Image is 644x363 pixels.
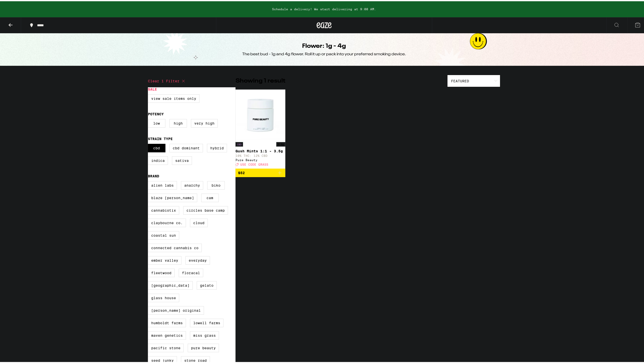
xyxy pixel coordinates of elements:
[238,170,245,174] span: $52
[148,180,177,188] label: Alien Labs
[207,180,225,188] label: Biko
[148,93,199,102] label: View Sale Items Only
[169,118,187,126] label: High
[183,205,228,213] label: Circles Base Camp
[148,230,179,238] label: Coastal Sun
[148,217,186,226] label: Claybourne Co.
[2,2,73,7] div: Outline
[191,118,218,126] label: Very High
[201,192,219,201] label: CAM
[6,35,14,39] span: 16 px
[207,143,227,151] label: Hybrid
[148,143,165,151] label: CBD
[181,180,203,188] label: Anarchy
[240,162,268,165] span: USE CODE GRASS
[242,50,406,56] div: The best bud - 1g and 4g flower. Roll it up or pack into your preferred smoking device.
[236,88,285,167] a: Open page for Gush Mints 1:1 - 3.5g from Pure Beauty
[148,111,164,115] legend: Potency
[148,255,181,263] label: Ember Valley
[148,330,186,338] label: Maven Genetics
[236,157,285,160] div: Pure Beauty
[148,280,193,288] label: [GEOGRAPHIC_DATA]
[148,173,159,177] legend: Brand
[2,16,73,21] h3: Style
[169,143,203,151] label: CBD Dominant
[2,30,17,35] label: Font Size
[179,267,203,276] label: FloraCal
[190,330,219,338] label: Miss Grass
[236,88,285,138] img: Pure Beauty - Gush Mints 1:1 - 3.5g
[236,141,243,145] p: CBD
[148,342,184,351] label: Pacific Stone
[148,118,165,126] label: Low
[3,4,36,8] span: Hi. Need any help?
[236,153,285,156] p: 10% THC: 12% CBD
[190,217,208,226] label: Cloud
[148,305,204,313] label: [PERSON_NAME] Original
[148,267,175,276] label: Fleetwood
[8,7,27,11] a: Back to Top
[190,317,224,326] label: Lowell Farms
[172,155,192,164] label: Sativa
[451,78,469,82] span: Featured
[185,255,210,263] label: Everyday
[148,74,186,86] button: Clear 1 filter
[236,76,285,84] p: Showing 1 result
[236,148,285,152] p: Gush Mints 1:1 - 3.5g
[148,155,168,164] label: Indica
[148,136,173,140] legend: Strain Type
[148,86,157,90] legend: Sale
[148,192,197,201] label: Blaze [PERSON_NAME]
[148,205,179,213] label: Cannabiotix
[197,280,217,288] label: Gelato
[236,167,285,176] button: Add to bag
[188,342,219,351] label: Pure Beauty
[148,242,202,251] label: Connected Cannabis Co
[276,141,285,145] p: 3.5g
[148,292,179,301] label: Glass House
[148,317,186,326] label: Humboldt Farms
[302,41,346,49] h1: Flower: 1g - 4g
